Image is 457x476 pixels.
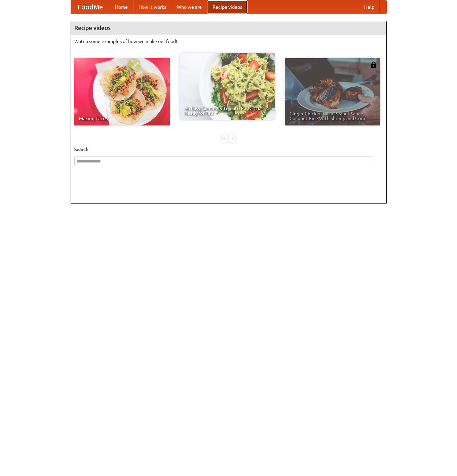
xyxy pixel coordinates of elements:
a: An Easy, Summery Tomato Pasta That's Ready for Fall [180,53,275,120]
h4: Recipe videos [71,21,386,35]
span: An Easy, Summery Tomato Pasta That's Ready for Fall [184,106,270,115]
img: 483408.png [370,62,377,68]
span: Making Tacos [79,116,165,121]
h5: Search [74,146,383,153]
a: Making Tacos [74,58,170,125]
a: Recipe videos [207,0,247,14]
a: Help [359,0,380,14]
a: Who we are [172,0,207,14]
div: » [229,134,235,143]
div: « [222,134,228,143]
a: How it works [133,0,172,14]
a: Home [110,0,133,14]
p: Watch some examples of how we make our food! [74,38,383,45]
a: FoodMe [71,0,110,14]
